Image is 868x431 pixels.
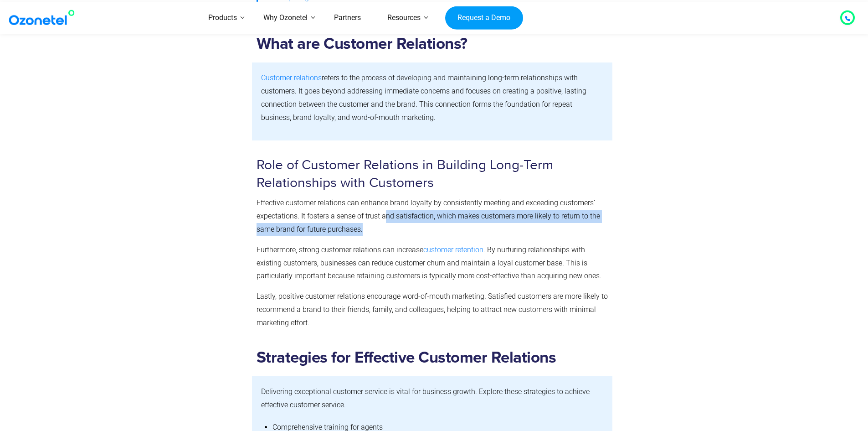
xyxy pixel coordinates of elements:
a: Resources [374,2,434,34]
a: Why Ozonetel [250,2,321,34]
a: customer retention [423,245,483,254]
span: Customer relations [261,73,322,82]
span: Furthermore, strong customer relations can increase [257,245,423,254]
span: . By nurturing relationships with existing customers, businesses can reduce customer churn and ma... [257,245,601,280]
a: Customer relations [261,72,322,85]
span: refers to the process of developing and maintaining long-term relationships with customers. It go... [261,73,586,121]
a: Products [195,2,250,34]
h3: Role of Customer Relations in Building Long-Term Relationships with Customers [257,156,608,192]
span: Lastly, positive customer relations encourage word-of-mouth marketing. Satisfied customers are mo... [257,292,608,327]
span: Delivering exceptional customer service is vital for business growth. Explore these strategies to... [261,387,590,409]
b: What are Customer Relations? [257,36,467,52]
a: Partners [321,2,374,34]
span: Effective customer relations can enhance brand loyalty by consistently meeting and exceeding cust... [257,198,600,234]
h2: Strategies for Effective Customer Relations [257,348,608,367]
a: Request a Demo [445,6,523,30]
